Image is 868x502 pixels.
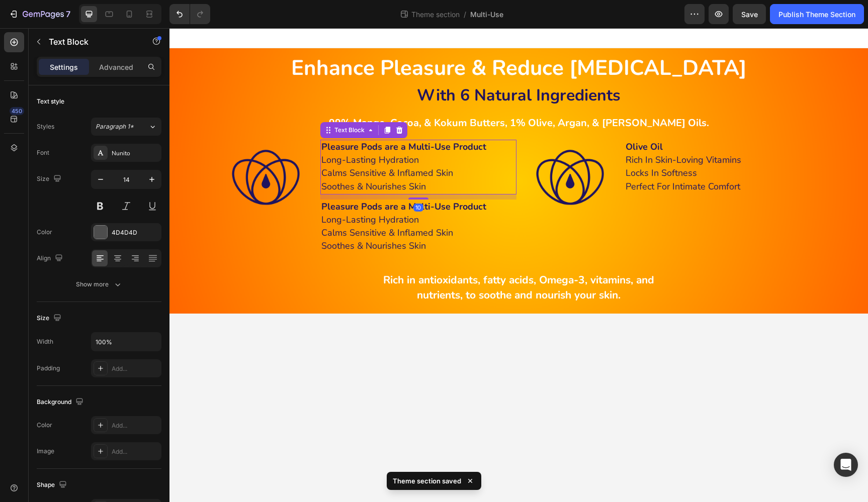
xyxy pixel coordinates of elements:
[37,228,52,237] div: Color
[37,275,161,293] button: Show more
[37,148,49,157] div: Font
[152,139,284,151] span: Calms Sensitive & Inflamed Skin
[464,9,466,20] span: /
[163,97,197,107] div: Text Block
[37,364,60,373] div: Padding
[4,4,75,24] button: 7
[37,252,65,265] div: Align
[37,172,63,186] div: Size
[733,4,766,24] button: Save
[393,476,461,486] p: Theme section saved
[247,260,451,274] strong: nutrients, to soothe and nourish your skin.
[37,395,85,409] div: Background
[247,56,451,78] strong: With 6 Natural Ingredients
[152,152,256,164] span: Soothes & Nourishes Skin
[169,28,868,502] iframe: Design area
[76,279,123,289] div: Show more
[37,478,69,492] div: Shape
[362,112,440,190] img: Rich In Skin-Loving Vitamins. Locks In Softness. Perfect For Intimate Comfort.
[37,122,54,131] div: Styles
[152,198,284,211] span: Calms Sensitive & Inflamed Skin
[152,212,256,224] span: Soothes & Nourishes Skin
[10,107,24,115] div: 450
[741,10,758,19] span: Save
[37,421,52,430] div: Color
[409,9,462,20] span: Theme section
[834,453,858,477] div: Open Intercom Messenger
[456,152,571,164] span: Perfect For Intimate Comfort
[112,447,159,456] div: Add...
[151,112,347,166] div: Rich Text Editor. Editing area: main
[91,118,161,136] button: Paragraph 1*
[169,4,210,24] div: Undo/Redo
[37,312,63,325] div: Size
[48,112,146,190] a: Pleasure Pods ingredient Mango Butter
[778,9,855,20] div: Publish Theme Section
[92,333,161,351] input: Auto
[37,447,54,456] div: Image
[99,62,133,72] p: Advanced
[152,126,249,138] span: Long-Lasting Hydration
[470,9,503,20] span: Multi-Use
[50,62,78,72] p: Settings
[112,364,159,373] div: Add...
[112,421,159,430] div: Add...
[214,245,485,259] strong: Rich in antioxidants, fatty acids, Omega-3, vitamins, and
[244,175,254,183] div: 10
[456,126,572,138] span: Rich In Skin-Loving Vitamins
[66,8,70,20] p: 7
[456,113,493,125] strong: Olive Oil
[152,172,317,184] strong: Pleasure Pods are a Multi-Use Product
[49,36,134,48] p: Text Block
[159,88,540,102] strong: 99% Mango, Cocoa, & Kokum Butters, 1% Olive, Argan, & [PERSON_NAME] Oils.
[37,337,53,346] div: Width
[456,139,528,151] span: Locks In Softness
[57,112,136,190] img: Long-Lasting Hydration. Calms Sensitive & Inflamed Skin. Soothes & Nourishes Skin.
[37,97,64,106] div: Text style
[112,149,159,158] div: Nunito
[152,113,317,125] strong: Pleasure Pods are a Multi-Use Product
[152,185,249,197] span: Long-Lasting Hydration
[112,228,159,237] div: 4D4D4D
[352,112,450,190] a: Pleasure Pods ingredient Olive Oil
[770,4,864,24] button: Publish Theme Section
[96,122,134,131] span: Paragraph 1*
